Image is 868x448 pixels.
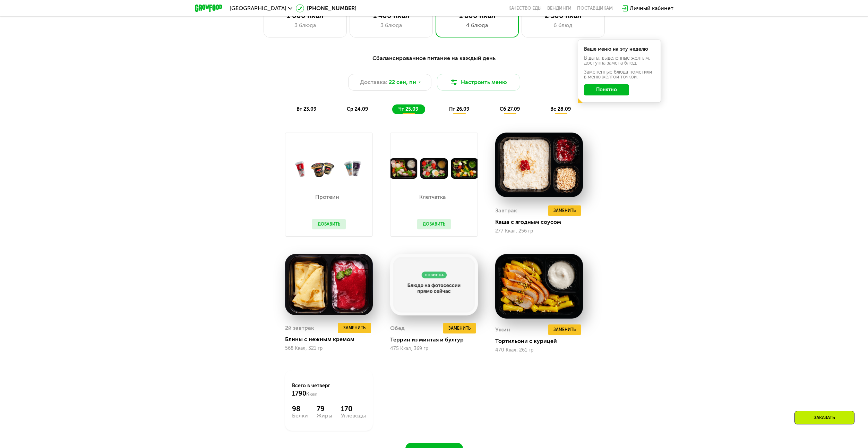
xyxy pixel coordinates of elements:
span: 22 сен, пн [389,78,416,86]
span: пт 26.09 [449,106,469,112]
a: Качество еды [508,6,542,11]
div: Обед [390,323,405,333]
div: Блины с нежным кремом [285,336,378,343]
div: 475 Ккал, 369 гр [390,346,478,352]
div: Личный кабинет [630,4,673,12]
div: 170 [341,405,366,413]
div: 470 Ккал, 261 гр [495,347,583,353]
a: [PHONE_NUMBER] [296,4,356,12]
p: Клетчатка [417,194,447,200]
div: 6 блюд [529,21,598,29]
div: Ваше меню на эту неделю [584,47,655,52]
div: 3 блюда [271,21,340,29]
span: [GEOGRAPHIC_DATA] [230,6,286,11]
button: Добавить [417,219,451,229]
button: Заменить [548,324,581,335]
div: Белки [292,413,308,419]
div: 568 Ккал, 321 гр [285,346,373,351]
span: сб 27.09 [500,106,520,112]
button: Заменить [443,323,476,333]
div: Террин из минтая и булгур [390,336,483,343]
div: Всего в четверг [292,382,366,398]
button: Понятно [584,84,629,95]
div: Ужин [495,324,510,335]
span: ср 24.09 [347,106,368,112]
div: Углеводы [341,413,366,419]
span: Заменить [343,324,366,331]
span: Заменить [553,207,576,214]
div: Жиры [317,413,332,419]
div: Завтрак [495,205,517,216]
div: 3 блюда [357,21,426,29]
a: Вендинги [547,6,571,11]
div: Заменённые блюда пометили в меню жёлтой точкой. [584,70,655,79]
div: 79 [317,405,332,413]
span: 1790 [292,390,306,397]
span: вс 28.09 [550,106,571,112]
span: вт 23.09 [297,106,316,112]
div: В даты, выделенные желтым, доступна замена блюд. [584,56,655,66]
button: Настроить меню [437,74,520,91]
div: Сбалансированное питание на каждый день [229,54,639,63]
span: Заменить [448,325,471,332]
div: Заказать [794,411,854,424]
span: Ккал [306,391,318,397]
div: 98 [292,405,308,413]
div: 2й завтрак [285,323,314,333]
div: Тортильони с курицей [495,338,588,345]
button: Добавить [312,219,346,229]
div: 277 Ккал, 256 гр [495,228,583,234]
div: Каша с ягодным соусом [495,219,588,226]
span: Заменить [553,326,576,333]
div: поставщикам [577,6,613,11]
div: 4 блюда [443,21,512,29]
button: Заменить [338,323,371,333]
span: Доставка: [360,78,387,86]
button: Заменить [548,205,581,216]
span: чт 25.09 [398,106,418,112]
p: Протеин [312,194,342,200]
